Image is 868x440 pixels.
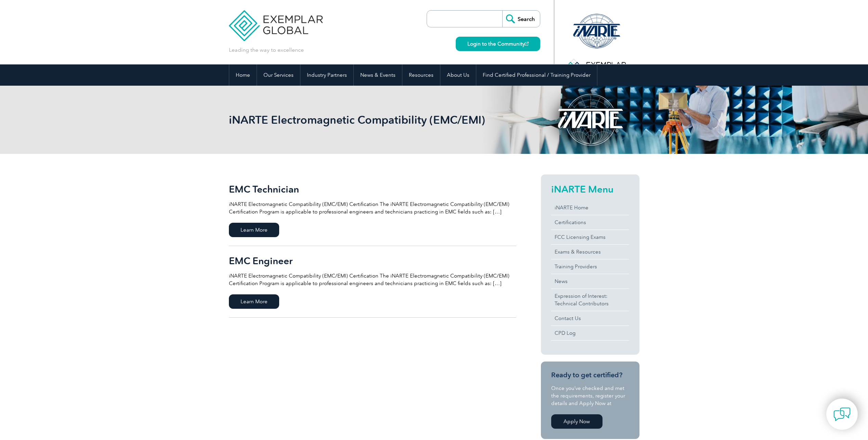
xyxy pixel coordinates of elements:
[551,326,629,340] a: CPD Log
[229,64,257,86] a: Home
[229,223,279,237] span: Learn More
[402,64,440,86] a: Resources
[525,42,529,46] img: open_square.png
[229,184,516,195] h2: EMC Technician
[229,272,516,287] p: iNARTE Electromagnetic Compatibility (EMC/EMI) Certification The iNARTE Electromagnetic Compatibi...
[354,64,402,86] a: News & Events
[229,46,304,54] p: Leading the way to excellence
[229,294,279,309] span: Learn More
[551,414,603,429] a: Apply Now
[551,371,629,379] h3: Ready to get certified?
[502,11,540,27] input: Search
[551,384,629,407] p: Once you’ve checked and met the requirements, register your details and Apply Now at
[300,64,353,86] a: Industry Partners
[440,64,476,86] a: About Us
[551,230,629,244] a: FCC Licensing Exams
[551,259,629,274] a: Training Providers
[551,289,629,311] a: Expression of Interest:Technical Contributors
[257,64,300,86] a: Our Services
[551,215,629,230] a: Certifications
[551,200,629,215] a: iNARTE Home
[833,406,851,423] img: contact-chat.png
[551,274,629,289] a: News
[229,255,516,266] h2: EMC Engineer
[229,174,516,246] a: EMC Technician iNARTE Electromagnetic Compatibility (EMC/EMI) Certification The iNARTE Electromag...
[456,37,540,51] a: Login to the Community
[229,113,492,126] h1: iNARTE Electromagnetic Compatibility (EMC/EMI)
[551,311,629,326] a: Contact Us
[476,64,597,86] a: Find Certified Professional / Training Provider
[551,184,629,195] h2: iNARTE Menu
[229,200,516,216] p: iNARTE Electromagnetic Compatibility (EMC/EMI) Certification The iNARTE Electromagnetic Compatibi...
[229,246,516,318] a: EMC Engineer iNARTE Electromagnetic Compatibility (EMC/EMI) Certification The iNARTE Electromagne...
[551,245,629,259] a: Exams & Resources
